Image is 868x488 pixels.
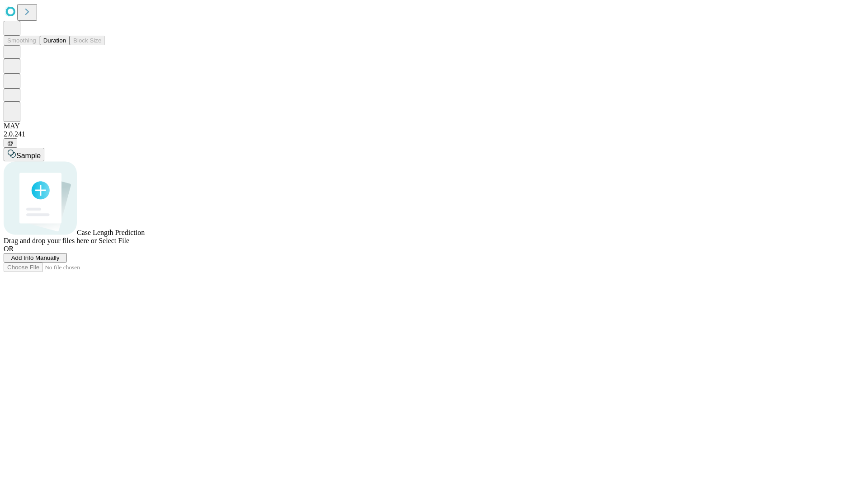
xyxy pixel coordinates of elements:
[4,138,17,148] button: @
[4,36,40,45] button: Smoothing
[11,254,60,261] span: Add Info Manually
[70,36,105,45] button: Block Size
[40,36,70,45] button: Duration
[4,245,14,253] span: OR
[7,140,14,146] span: @
[77,229,145,236] span: Case Length Prediction
[4,122,864,130] div: MAY
[16,152,41,160] span: Sample
[4,253,67,263] button: Add Info Manually
[4,148,44,161] button: Sample
[4,237,97,244] span: Drag and drop your files here or
[4,130,864,138] div: 2.0.241
[99,237,129,244] span: Select File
